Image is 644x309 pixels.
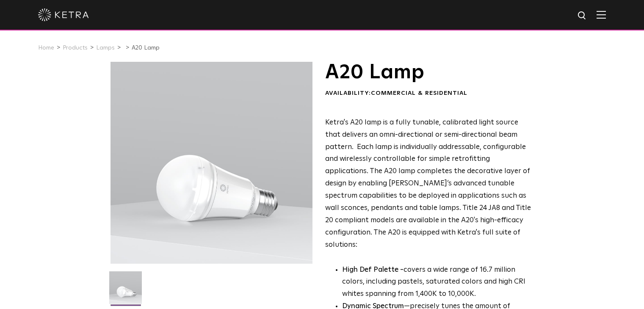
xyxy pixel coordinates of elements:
[325,119,531,248] span: Ketra's A20 lamp is a fully tunable, calibrated light source that delivers an omni-directional or...
[325,62,531,83] h1: A20 Lamp
[577,11,588,21] img: search icon
[96,45,115,51] a: Lamps
[325,89,531,98] div: Availability:
[342,266,404,273] strong: High Def Palette -
[132,45,160,51] a: A20 Lamp
[38,45,54,51] a: Home
[597,11,606,19] img: Hamburger%20Nav.svg
[342,264,531,301] p: covers a wide range of 16.7 million colors, including pastels, saturated colors and high CRI whit...
[371,90,467,96] span: Commercial & Residential
[38,8,89,21] img: ketra-logo-2019-white
[63,45,88,51] a: Products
